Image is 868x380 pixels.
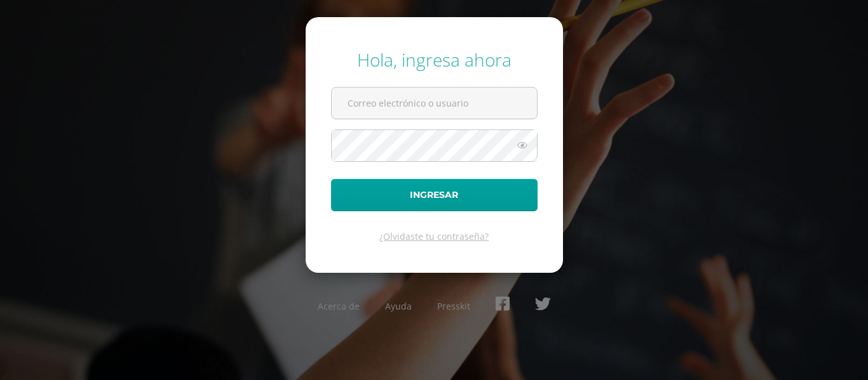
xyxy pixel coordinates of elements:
[437,300,470,312] a: Presskit
[332,88,537,119] input: Correo electrónico o usuario
[379,230,489,242] a: ¿Olvidaste tu contraseña?
[318,300,360,312] a: Acerca de
[331,179,538,211] button: Ingresar
[385,300,412,312] a: Ayuda
[331,48,538,72] div: Hola, ingresa ahora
